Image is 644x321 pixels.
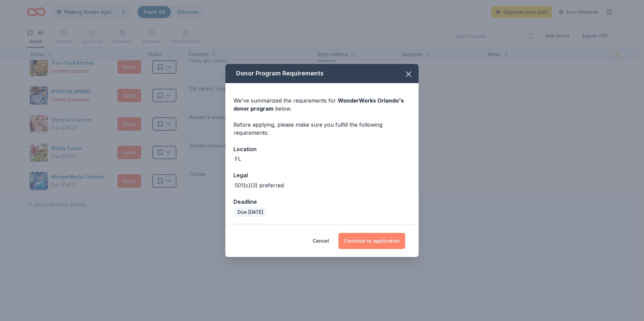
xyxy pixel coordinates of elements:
[233,97,411,113] div: We've summarized the requirements for below.
[233,197,411,206] div: Deadline
[235,155,241,163] div: FL
[338,233,405,249] button: Continue to application
[233,145,411,153] div: Location
[233,171,411,180] div: Legal
[235,181,284,189] div: 501(c)(3) preferred
[225,64,419,83] div: Donor Program Requirements
[313,233,329,249] button: Cancel
[235,207,266,217] div: Due [DATE]
[233,121,411,137] div: Before applying, please make sure you fulfill the following requirements:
